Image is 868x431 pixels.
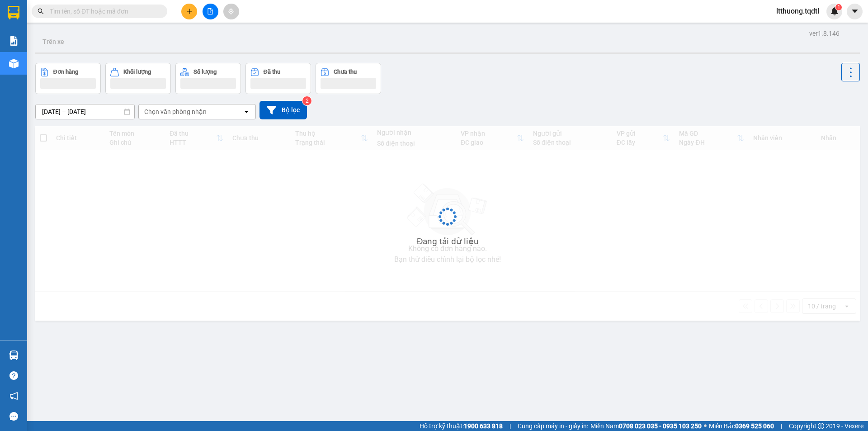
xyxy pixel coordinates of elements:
[35,31,71,52] button: Trên xe
[464,422,503,430] strong: 1900 633 818
[835,4,842,10] sup: 1
[9,36,19,46] img: solution-icon
[619,422,702,430] strong: 0708 023 035 - 0935 103 250
[9,412,18,421] span: message
[818,423,824,429] span: copyright
[181,4,197,19] button: plus
[518,421,588,431] span: Cung cấp máy in - giấy in:
[203,4,218,19] button: file-add
[704,424,707,428] span: ⚪️
[123,69,151,75] div: Khối lượng
[830,7,839,15] img: icon-new-feature
[38,8,44,14] span: search
[417,235,479,248] div: Đang tải dữ liệu
[837,4,840,10] span: 1
[9,59,19,68] img: warehouse-icon
[509,421,511,431] span: |
[259,101,307,119] button: Bộ lọc
[105,63,171,94] button: Khối lượng
[186,8,193,14] span: plus
[144,107,207,116] div: Chọn văn phòng nhận
[420,421,503,431] span: Hỗ trợ kỹ thuật:
[53,69,78,75] div: Đơn hàng
[590,421,702,431] span: Miền Nam
[9,371,18,380] span: question-circle
[35,63,101,94] button: Đơn hàng
[709,421,774,431] span: Miền Bắc
[193,69,217,75] div: Số lượng
[245,63,311,94] button: Đã thu
[264,69,280,75] div: Đã thu
[8,6,19,19] img: logo-vxr
[175,63,241,94] button: Số lượng
[223,4,239,19] button: aim
[50,6,156,16] input: Tìm tên, số ĐT hoặc mã đơn
[243,108,250,115] svg: open
[781,421,782,431] span: |
[334,69,357,75] div: Chưa thu
[735,422,774,430] strong: 0369 525 060
[9,392,18,400] span: notification
[36,104,134,119] input: Select a date range.
[769,5,826,17] span: ltthuong.tqdtl
[207,8,213,14] span: file-add
[316,63,381,94] button: Chưa thu
[809,28,840,38] div: ver 1.8.146
[851,7,859,15] span: caret-down
[847,4,863,19] button: caret-down
[302,96,311,105] sup: 2
[9,350,19,360] img: warehouse-icon
[228,8,234,14] span: aim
